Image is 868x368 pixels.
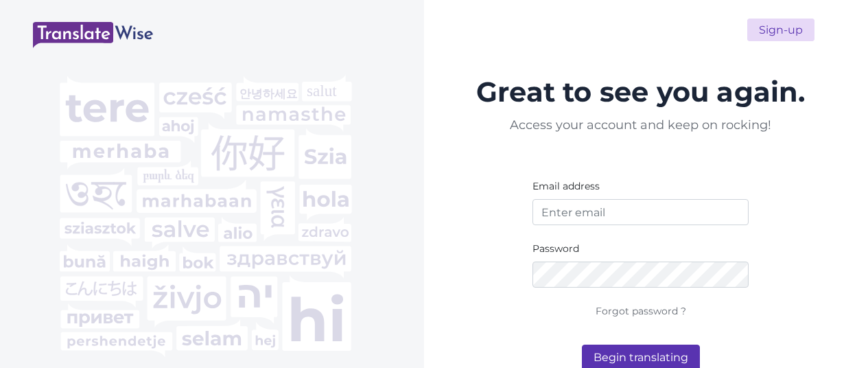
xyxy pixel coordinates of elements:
label: Email address [532,179,600,194]
label: Password [532,242,579,256]
input: Enter email [532,199,749,225]
a: Sign-up [747,19,814,41]
a: Forgot password ? [596,305,686,317]
h1: Great to see you again. [473,67,809,117]
p: Access your account and keep on rocking! [497,117,785,134]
